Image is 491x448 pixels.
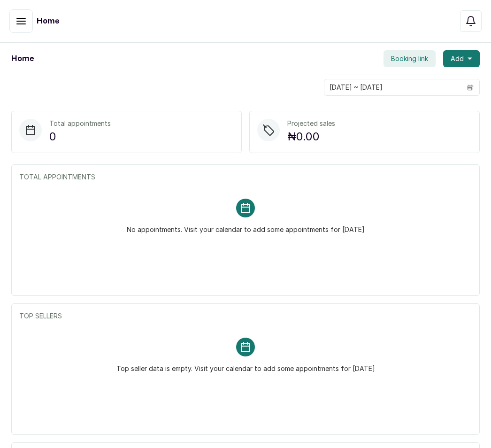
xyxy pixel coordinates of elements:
p: Projected sales [287,119,335,128]
p: TOTAL APPOINTMENTS [19,172,472,182]
span: Add [451,54,464,63]
input: Select date [324,79,461,95]
svg: calendar [467,84,474,91]
p: ₦0.00 [287,128,335,145]
p: Total appointments [49,119,111,128]
button: Booking link [384,50,436,67]
p: TOP SELLERS [19,311,472,321]
h1: Home [37,15,59,27]
p: Top seller data is empty. Visit your calendar to add some appointments for [DATE] [116,356,375,373]
p: 0 [49,128,111,145]
h1: Home [11,53,34,64]
button: Add [443,50,480,67]
span: Booking link [391,54,428,63]
p: No appointments. Visit your calendar to add some appointments for [DATE] [127,217,365,234]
